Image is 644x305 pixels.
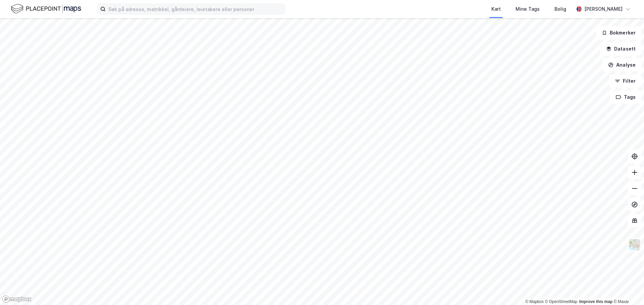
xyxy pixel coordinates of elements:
img: logo.f888ab2527a4732fd821a326f86c7f29.svg [11,3,81,15]
div: Kart [491,5,501,13]
div: Mine Tags [516,5,540,13]
iframe: Chat Widget [610,273,644,305]
div: Bolig [554,5,566,13]
div: [PERSON_NAME] [584,5,623,13]
input: Søk på adresse, matrikkel, gårdeiere, leietakere eller personer [106,4,285,14]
